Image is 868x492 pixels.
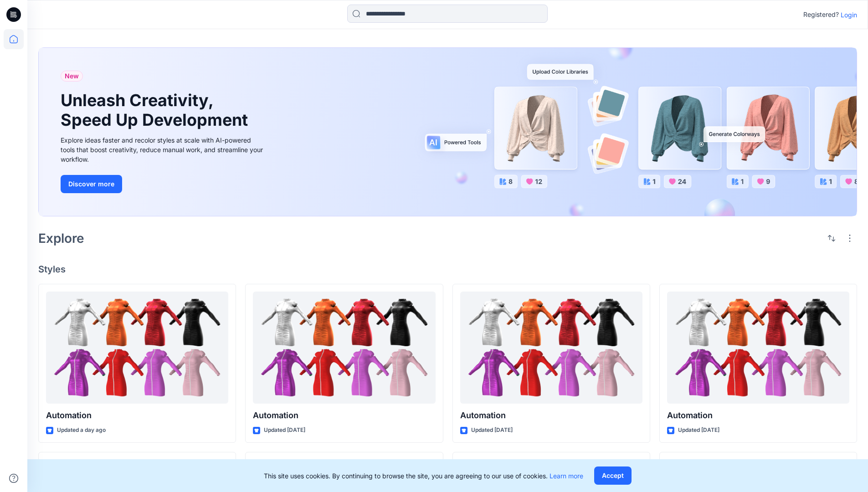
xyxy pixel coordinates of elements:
[46,292,228,404] a: Automation
[550,472,583,480] a: Learn more
[264,471,583,481] p: This site uses cookies. By continuing to browse the site, you are agreeing to our use of cookies.
[667,409,849,422] p: Automation
[38,264,857,275] h4: Styles
[38,231,84,246] h2: Explore
[803,9,839,20] p: Registered?
[594,466,632,485] button: Accept
[471,425,513,435] p: Updated [DATE]
[65,71,79,82] span: New
[57,425,106,435] p: Updated a day ago
[61,175,266,193] a: Discover more
[46,409,228,422] p: Automation
[61,91,252,130] h1: Unleash Creativity, Speed Up Development
[460,409,642,422] p: Automation
[61,175,122,193] button: Discover more
[460,292,642,404] a: Automation
[667,292,849,404] a: Automation
[264,425,305,435] p: Updated [DATE]
[253,409,435,422] p: Automation
[253,292,435,404] a: Automation
[841,10,857,20] p: Login
[678,425,719,435] p: Updated [DATE]
[61,135,266,164] div: Explore ideas faster and recolor styles at scale with AI-powered tools that boost creativity, red...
